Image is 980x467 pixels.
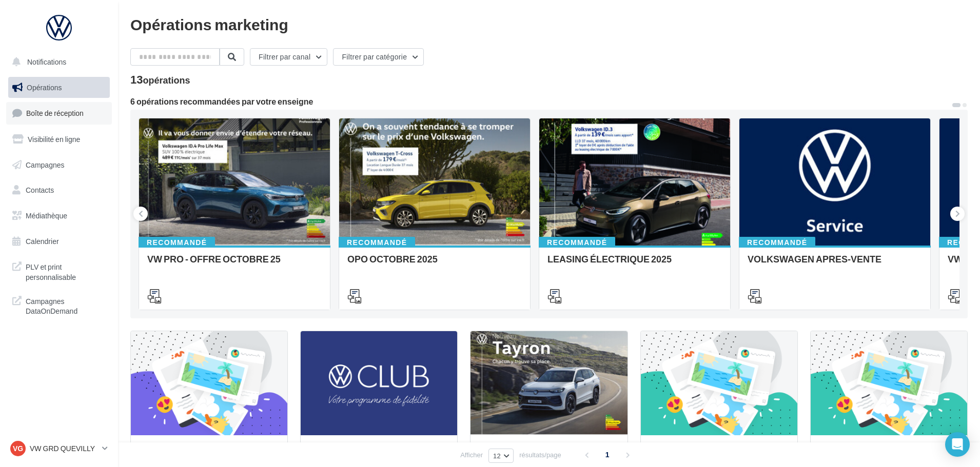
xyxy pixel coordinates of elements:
div: LEASING ÉLECTRIQUE 2025 [547,254,722,274]
div: opérations [143,75,190,85]
div: OPO OCTOBRE 2025 [347,254,522,274]
a: Campagnes DataOnDemand [6,290,112,320]
button: Filtrer par canal [250,48,327,66]
span: Calendrier [26,237,59,246]
div: Recommandé [139,237,215,248]
a: Calendrier [6,231,112,252]
div: Recommandé [739,237,815,248]
span: Médiathèque [26,211,67,220]
span: Boîte de réception [26,109,84,117]
span: VG [13,443,23,454]
button: 12 [488,449,514,463]
div: 6 opérations recommandées par votre enseigne [130,97,951,106]
span: Visibilité en ligne [28,135,80,144]
span: PLV et print personnalisable [26,260,106,282]
a: Visibilité en ligne [6,129,112,150]
span: Campagnes [26,160,65,169]
a: PLV et print personnalisable [6,256,112,286]
div: Opérations marketing [130,16,968,32]
span: 12 [493,452,501,460]
span: Afficher [460,450,483,460]
p: VW GRD QUEVILLY [30,443,98,454]
div: Recommandé [539,237,615,248]
div: VOLKSWAGEN APRES-VENTE [748,254,922,274]
button: Notifications [6,51,108,73]
div: 13 [130,74,190,85]
a: Opérations [6,77,112,98]
a: Boîte de réception [6,102,112,124]
span: Notifications [27,57,66,66]
div: Open Intercom Messenger [945,432,970,457]
span: 1 [599,446,616,463]
a: VG VW GRD QUEVILLY [8,439,110,458]
span: Contacts [26,186,54,194]
span: Campagnes DataOnDemand [26,294,106,316]
a: Médiathèque [6,205,112,227]
a: Contacts [6,179,112,201]
div: VW PRO - OFFRE OCTOBRE 25 [147,254,322,274]
a: Campagnes [6,154,112,176]
button: Filtrer par catégorie [333,48,424,66]
span: Opérations [27,83,62,92]
span: résultats/page [519,450,561,460]
div: Recommandé [339,237,415,248]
